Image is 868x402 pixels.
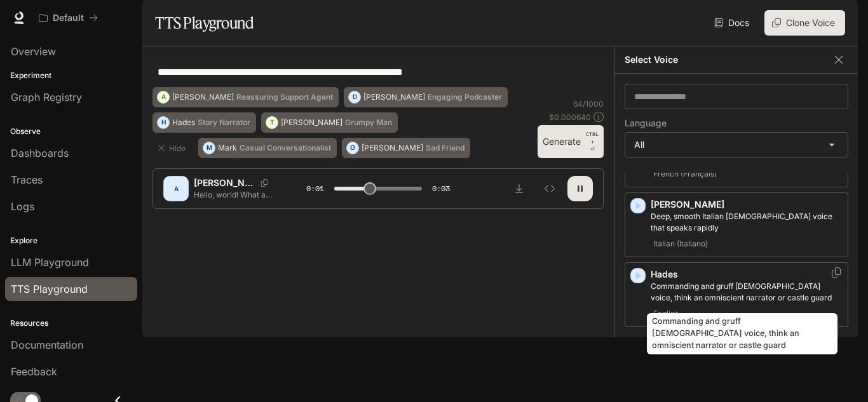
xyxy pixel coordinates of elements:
h1: TTS Playground [155,10,254,36]
button: Inspect [537,176,562,201]
button: Copy Voice ID [255,179,273,187]
p: CTRL + [586,130,599,145]
p: [PERSON_NAME] [362,144,423,152]
p: Sad Friend [426,144,465,152]
button: HHadesStory Narrator [153,112,256,133]
button: Download audio [506,176,532,201]
p: [PERSON_NAME] [194,177,255,189]
button: A[PERSON_NAME]Reassuring Support Agent [153,87,339,107]
button: Hide [153,138,193,158]
p: Commanding and gruff male voice, think an omniscient narrator or castle guard [651,281,843,304]
div: A [166,178,186,199]
span: 0:01 [306,182,324,195]
p: Hades [172,119,195,126]
p: Deep, smooth Italian male voice that speaks rapidly [651,211,843,234]
span: 0:03 [432,182,450,195]
p: Mark [218,144,237,152]
p: Story Narrator [198,119,250,126]
button: T[PERSON_NAME]Grumpy Man [261,112,398,133]
span: French (Français) [651,166,719,182]
div: T [266,112,278,133]
p: 64 / 1000 [573,98,604,109]
button: Copy Voice ID [830,267,843,278]
p: Hello, world! What a wonderful day to be a text-to-speech model! [194,189,276,200]
p: $ 0.000640 [549,112,591,123]
div: A [158,87,169,107]
button: D[PERSON_NAME]Engaging Podcaster [344,87,508,107]
p: Casual Conversationalist [240,144,331,152]
p: Hades [651,268,843,281]
button: Clone Voice [764,10,845,36]
a: Docs [712,10,754,36]
div: H [158,112,169,133]
div: M [203,138,215,158]
button: MMarkCasual Conversationalist [198,138,337,158]
div: D [349,87,360,107]
button: O[PERSON_NAME]Sad Friend [342,138,470,158]
div: All [625,133,848,157]
div: O [347,138,358,158]
div: Commanding and gruff [DEMOGRAPHIC_DATA] voice, think an omniscient narrator or castle guard [647,313,837,354]
p: Default [53,13,84,23]
p: Engaging Podcaster [428,93,502,101]
button: GenerateCTRL +⏎ [538,125,604,158]
p: Reassuring Support Agent [236,93,333,101]
p: Grumpy Man [345,119,392,126]
p: [PERSON_NAME] [651,198,843,211]
p: Language [625,119,667,128]
p: ⏎ [586,130,599,153]
p: [PERSON_NAME] [281,119,342,126]
button: All workspaces [33,5,104,30]
span: Italian (Italiano) [651,236,710,251]
p: [PERSON_NAME] [172,93,234,101]
p: [PERSON_NAME] [363,93,425,101]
